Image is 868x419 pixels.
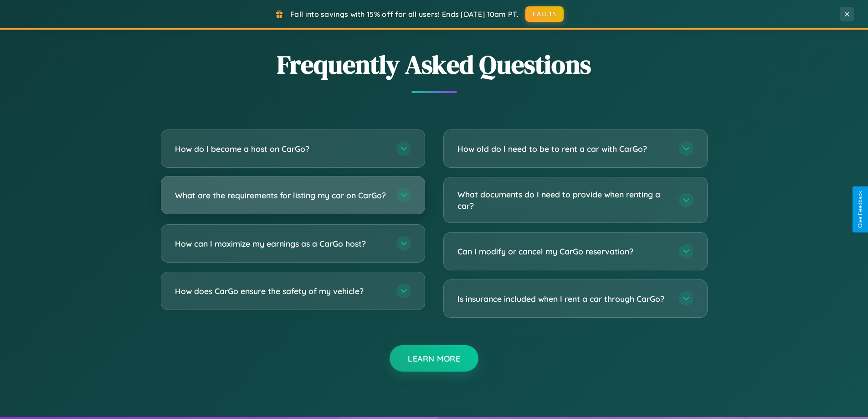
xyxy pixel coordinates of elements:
[175,143,387,155] h3: How do I become a host on CarGo?
[290,10,519,19] span: Fall into savings with 15% off for all users! Ends [DATE] 10am PT.
[161,47,708,82] h2: Frequently Asked Questions
[175,285,387,297] h3: How does CarGo ensure the safety of my vehicle?
[857,191,863,228] div: Give Feedback
[457,143,670,155] h3: How old do I need to be to rent a car with CarGo?
[390,345,478,372] button: Learn More
[525,6,564,22] button: FALL15
[457,246,670,257] h3: Can I modify or cancel my CarGo reservation?
[175,190,387,201] h3: What are the requirements for listing my car on CarGo?
[457,189,670,211] h3: What documents do I need to provide when renting a car?
[457,293,670,305] h3: Is insurance included when I rent a car through CarGo?
[175,238,387,249] h3: How can I maximize my earnings as a CarGo host?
